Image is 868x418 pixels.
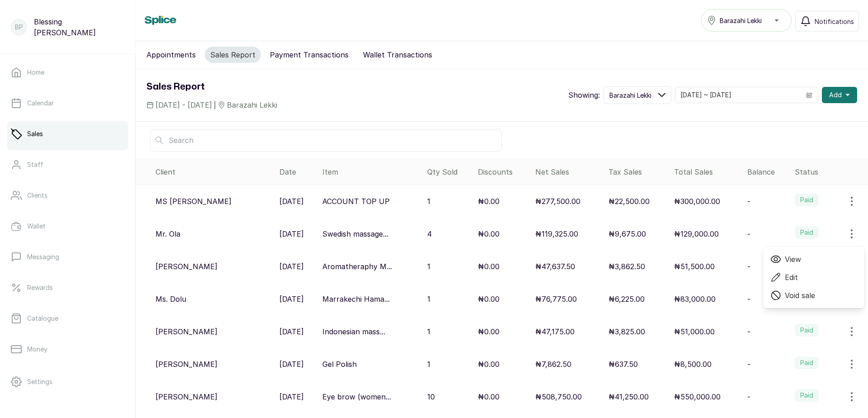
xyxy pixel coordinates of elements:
[609,294,645,304] p: ₦6,225.00
[427,294,430,304] p: 1
[7,121,128,147] a: Sales
[27,283,53,292] p: Rewards
[427,391,435,402] p: 10
[34,16,124,38] p: Blessing [PERSON_NAME]
[427,228,432,239] p: 4
[674,391,721,402] p: ₦550,000.00
[609,196,650,207] p: ₦22,500.00
[747,228,750,239] p: -
[7,275,128,300] a: Rewards
[279,326,304,337] p: [DATE]
[478,294,500,304] p: ₦0.00
[27,314,58,323] p: Catalogue
[829,90,842,100] span: Add
[150,129,502,152] input: Search
[535,228,578,239] p: ₦119,325.00
[279,391,304,402] p: [DATE]
[7,152,128,177] a: Staff
[609,359,638,370] p: ₦637.50
[322,196,390,207] p: ACCOUNT TOP UP
[7,244,128,270] a: Messaging
[7,214,128,239] a: Wallet
[27,99,54,108] p: Calendar
[214,100,216,110] span: |
[156,100,212,110] span: [DATE] - [DATE]
[279,294,304,304] p: [DATE]
[27,345,47,354] p: Money
[822,87,857,103] button: Add
[7,183,128,208] a: Clients
[27,222,46,231] p: Wallet
[279,359,304,370] p: [DATE]
[478,196,500,207] p: ₦0.00
[604,86,671,104] button: Barazahi Lekki
[478,166,528,177] div: Discounts
[478,228,500,239] p: ₦0.00
[806,92,812,98] svg: calendar
[27,129,43,138] p: Sales
[674,261,715,272] p: ₦51,500.00
[795,226,819,239] label: Paid
[322,166,420,177] div: Item
[747,359,750,370] p: -
[27,252,59,261] p: Messaging
[279,228,304,239] p: [DATE]
[747,166,788,177] div: Balance
[785,272,798,283] span: Edit
[27,191,47,200] p: Clients
[815,17,854,26] span: Notifications
[795,324,819,337] label: Paid
[609,90,651,100] span: Barazahi Lekki
[279,261,304,272] p: [DATE]
[785,290,815,301] span: Void sale
[535,391,582,402] p: ₦508,750.00
[322,391,391,402] p: Eye brow (women...
[27,68,44,77] p: Home
[795,11,859,32] button: Notifications
[674,326,715,337] p: ₦51,000.00
[720,16,762,25] span: Barazahi Lekki
[7,60,128,85] a: Home
[795,356,819,369] label: Paid
[7,337,128,362] a: Money
[478,261,500,272] p: ₦0.00
[427,261,430,272] p: 1
[146,80,277,94] h1: Sales Report
[227,100,277,110] span: Barazahi Lekki
[478,391,500,402] p: ₦0.00
[675,87,801,103] input: Select date
[279,196,304,207] p: [DATE]
[795,166,864,177] div: Status
[795,389,819,402] label: Paid
[535,294,577,304] p: ₦76,775.00
[609,391,649,402] p: ₦41,250.00
[701,9,792,32] button: Barazahi Lekki
[674,196,720,207] p: ₦300,000.00
[156,196,231,207] p: MS [PERSON_NAME]
[427,166,471,177] div: Qty Sold
[674,294,716,304] p: ₦83,000.00
[609,166,667,177] div: Tax Sales
[674,166,740,177] div: Total Sales
[747,391,750,402] p: -
[747,294,750,304] p: -
[322,261,392,272] p: Aromatheraphy M...
[535,166,601,177] div: Net Sales
[15,23,23,32] p: BP
[747,196,750,207] p: -
[156,326,217,337] p: [PERSON_NAME]
[322,228,388,239] p: Swedish massage...
[478,326,500,337] p: ₦0.00
[535,359,571,370] p: ₦7,862.50
[156,359,217,370] p: [PERSON_NAME]
[322,326,385,337] p: Indonesian mass...
[747,326,750,337] p: -
[156,228,180,239] p: Mr. Ola
[205,47,261,63] button: Sales Report
[27,377,52,386] p: Settings
[609,228,646,239] p: ₦9,675.00
[535,261,575,272] p: ₦47,637.50
[358,47,438,63] button: Wallet Transactions
[535,326,575,337] p: ₦47,175.00
[27,160,43,169] p: Staff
